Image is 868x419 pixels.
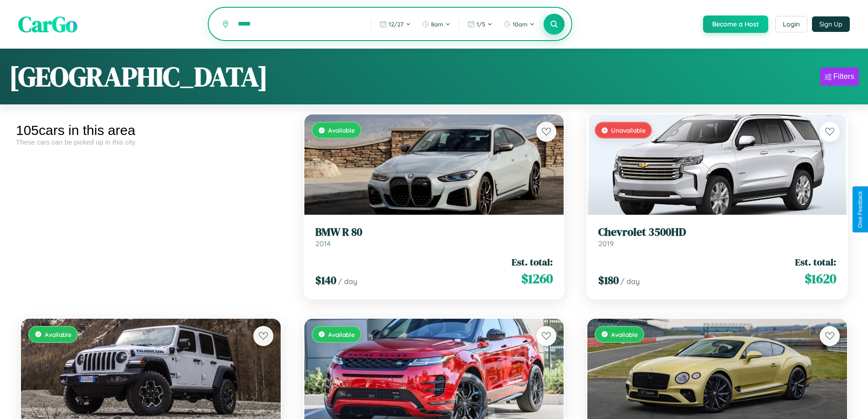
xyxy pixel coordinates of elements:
[389,21,404,28] span: 12 / 27
[512,255,553,269] span: Est. total:
[315,226,553,248] a: BMW R 802014
[621,277,640,286] span: / day
[328,126,355,134] span: Available
[315,273,336,288] span: $ 140
[431,21,443,28] span: 8am
[513,21,528,28] span: 10am
[611,331,638,338] span: Available
[611,126,646,134] span: Unavailable
[18,9,77,39] span: CarGo
[857,191,863,228] div: Give Feedback
[775,16,807,32] button: Login
[417,17,455,31] button: 8am
[328,331,355,338] span: Available
[598,273,619,288] span: $ 180
[499,17,539,31] button: 10am
[820,67,859,86] button: Filters
[833,72,854,81] div: Filters
[521,269,553,288] span: $ 1260
[315,239,331,248] span: 2014
[703,16,768,33] button: Become a Host
[598,226,836,239] h3: Chevrolet 3500HD
[805,269,836,288] span: $ 1620
[598,226,836,248] a: Chevrolet 3500HD2019
[338,277,357,286] span: / day
[45,331,72,338] span: Available
[16,138,286,146] div: These cars can be picked up in this city.
[463,17,497,31] button: 1/5
[812,16,850,32] button: Sign Up
[315,226,553,239] h3: BMW R 80
[598,239,614,248] span: 2019
[16,123,286,138] div: 105 cars in this area
[795,255,836,269] span: Est. total:
[9,58,268,95] h1: [GEOGRAPHIC_DATA]
[477,21,485,28] span: 1 / 5
[375,17,416,31] button: 12/27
